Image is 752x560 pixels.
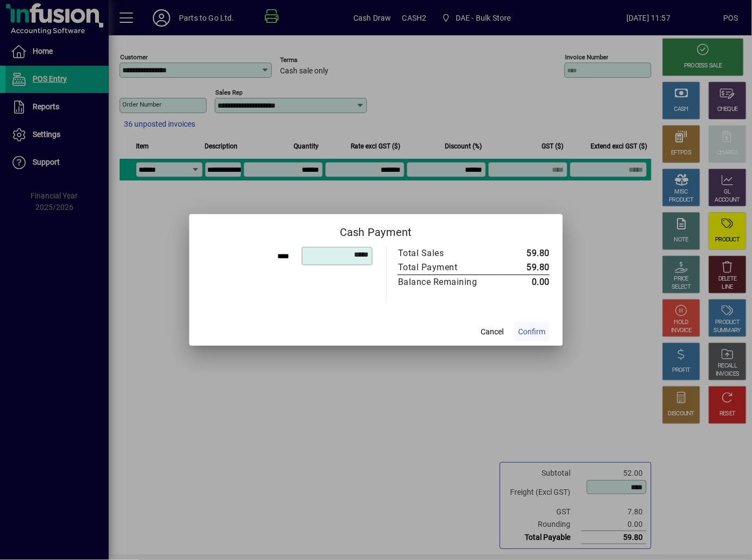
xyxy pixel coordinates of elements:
[518,326,545,338] span: Confirm
[500,246,550,260] td: 59.80
[500,260,550,275] td: 59.80
[514,322,550,341] button: Confirm
[398,276,489,289] div: Balance Remaining
[500,275,550,290] td: 0.00
[481,326,504,338] span: Cancel
[189,214,563,246] h2: Cash Payment
[397,260,500,275] td: Total Payment
[397,246,500,260] td: Total Sales
[475,322,509,341] button: Cancel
